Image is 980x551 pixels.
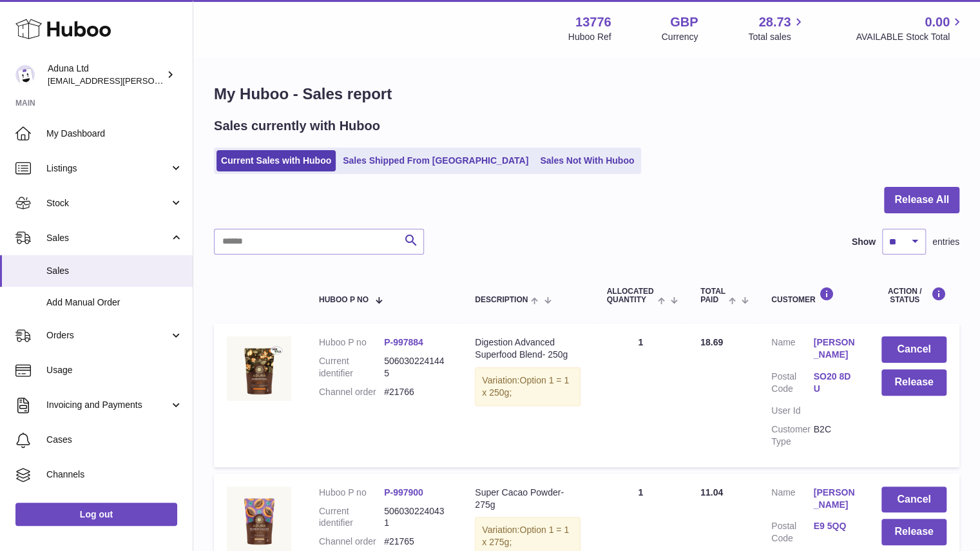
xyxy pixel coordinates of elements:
h2: Sales currently with Huboo [214,117,380,135]
span: Add Manual Order [46,296,183,309]
img: SUPER-CACAO-POWDER-POUCH-FOP-CHALK.jpg [227,487,291,551]
a: [PERSON_NAME] [813,336,855,361]
span: Orders [46,329,169,342]
a: SO20 8DU [813,371,855,395]
a: P-997884 [384,337,423,347]
span: Description [475,296,528,304]
a: 28.73 Total sales [748,14,805,43]
dd: 5060302240431 [384,505,449,530]
span: Sales [46,265,183,277]
span: Total sales [748,31,805,43]
a: Log out [15,503,177,526]
button: Cancel [881,336,946,363]
img: deborahe.kamara@aduna.com [15,65,35,84]
dt: Current identifier [319,505,384,530]
span: AVAILABLE Stock Total [856,31,965,43]
dt: Current identifier [319,355,384,380]
dt: Channel order [319,536,384,548]
span: Option 1 = 1 x 250g; [482,375,569,398]
dd: #21766 [384,386,449,398]
a: E9 5QQ [813,520,855,532]
span: ALLOCATED Quantity [606,287,654,304]
span: Stock [46,197,169,209]
span: [EMAIL_ADDRESS][PERSON_NAME][PERSON_NAME][DOMAIN_NAME] [48,75,327,86]
span: Cases [46,434,183,446]
dt: Postal Code [771,371,813,398]
span: 18.69 [700,337,723,347]
label: Show [852,236,876,248]
dt: Customer Type [771,423,813,448]
span: Huboo P no [319,296,369,304]
button: Release [881,369,946,396]
span: 11.04 [700,487,723,498]
span: Listings [46,162,169,175]
dt: Name [771,336,813,364]
strong: GBP [670,14,698,31]
span: Channels [46,469,183,481]
a: Current Sales with Huboo [216,150,336,171]
button: Release All [884,187,959,213]
dt: Channel order [319,386,384,398]
a: [PERSON_NAME] [813,487,855,511]
dd: B2C [813,423,855,448]
span: Option 1 = 1 x 275g; [482,525,569,547]
td: 1 [593,324,687,467]
span: Sales [46,232,169,244]
span: My Dashboard [46,128,183,140]
dd: 5060302241445 [384,355,449,380]
span: entries [932,236,959,248]
span: Total paid [700,287,725,304]
dt: Postal Code [771,520,813,545]
span: Invoicing and Payments [46,399,169,411]
img: DIGESTION-ADVANCED-SUPERFOOD-BLEND-POUCH-FOP-CHALK.jpg [227,336,291,401]
span: Usage [46,364,183,376]
dt: User Id [771,405,813,417]
dd: #21765 [384,536,449,548]
div: Action / Status [881,287,946,304]
dt: Huboo P no [319,487,384,499]
span: 28.73 [758,14,791,31]
dt: Name [771,487,813,514]
div: Digestion Advanced Superfood Blend- 250g [475,336,581,361]
a: P-997900 [384,487,423,498]
div: Aduna Ltd [48,63,164,87]
dt: Huboo P no [319,336,384,349]
div: Variation: [475,367,581,406]
button: Cancel [881,487,946,513]
a: Sales Shipped From [GEOGRAPHIC_DATA] [338,150,533,171]
h1: My Huboo - Sales report [214,84,959,104]
a: Sales Not With Huboo [535,150,639,171]
div: Customer [771,287,856,304]
div: Huboo Ref [568,31,611,43]
div: Currency [662,31,698,43]
span: 0.00 [925,14,950,31]
strong: 13776 [575,14,611,31]
button: Release [881,519,946,545]
div: Super Cacao Powder- 275g [475,487,581,511]
a: 0.00 AVAILABLE Stock Total [856,14,965,43]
